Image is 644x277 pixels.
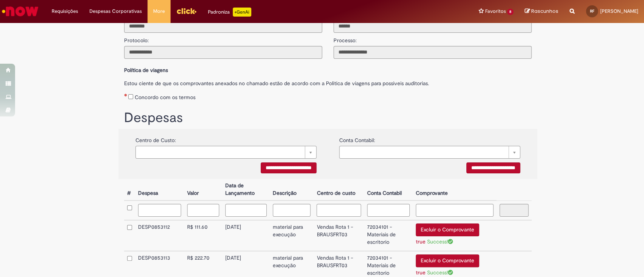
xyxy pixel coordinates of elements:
label: Estou ciente de que os comprovantes anexados no chamado estão de acordo com a Politica de viagens... [124,76,532,87]
td: Excluir o Comprovante true Success! [413,220,496,251]
a: Limpar campo {0} [135,146,317,159]
th: Data de Lançamento [222,179,270,200]
label: Processo: [334,33,357,44]
h1: Despesas [124,110,532,125]
button: Excluir o Comprovante [416,223,479,236]
span: More [153,8,165,15]
a: Limpar campo {0} [339,146,520,159]
th: # [124,179,135,200]
td: Vendas Rota 1 - BRAUSFRT03 [314,220,364,251]
span: Requisições [52,8,78,15]
span: Success! [427,238,453,245]
b: Política de viagens [124,67,168,73]
th: Despesa [135,179,184,200]
th: Descrição [270,179,314,200]
a: true [416,238,426,245]
span: Rascunhos [531,8,558,15]
span: 8 [507,9,513,15]
td: DESP0853112 [135,220,184,251]
th: Valor [184,179,222,200]
a: Rascunhos [525,8,558,15]
td: 72034101 - Materiais de escritorio [364,220,413,251]
th: Comprovante [413,179,496,200]
span: Success! [427,269,453,276]
div: Padroniza [208,8,251,17]
label: Concordo com os termos [135,93,195,101]
label: Centro de Custo: [135,133,176,144]
span: Favoritos [485,8,506,15]
th: Conta Contabil [364,179,413,200]
td: R$ 111.60 [184,220,222,251]
img: ServiceNow [1,4,40,19]
span: Despesas Corporativas [89,8,142,15]
label: Conta Contabil: [339,133,375,144]
a: true [416,269,426,276]
img: click_logo_yellow_360x200.png [176,5,197,17]
button: Excluir o Comprovante [416,254,479,267]
span: [PERSON_NAME] [600,8,638,14]
th: Centro de custo [314,179,364,200]
p: +GenAi [233,8,251,17]
span: RF [590,9,594,14]
td: material para execução [270,220,314,251]
label: Protocolo: [124,33,149,44]
td: [DATE] [222,220,270,251]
